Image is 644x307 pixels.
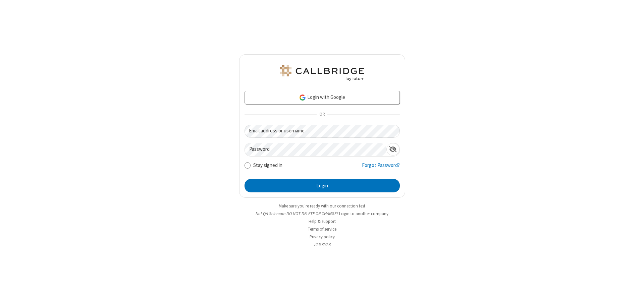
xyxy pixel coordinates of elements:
button: Login [245,179,400,192]
button: Login to another company [339,210,388,217]
li: v2.6.352.3 [239,241,405,248]
input: Password [245,143,386,156]
a: Forgot Password? [362,162,400,174]
label: Stay signed in [253,162,282,169]
a: Make sure you're ready with our connection test [279,203,365,209]
a: Privacy policy [310,234,335,240]
a: Terms of service [308,226,336,232]
img: google-icon.png [299,94,306,101]
span: OR [317,110,327,119]
li: Not QA Selenium DO NOT DELETE OR CHANGE? [239,210,405,217]
img: QA Selenium DO NOT DELETE OR CHANGE [278,65,366,81]
a: Login with Google [245,91,400,104]
input: Email address or username [245,125,400,138]
div: Show password [386,143,399,156]
a: Help & support [309,219,336,224]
